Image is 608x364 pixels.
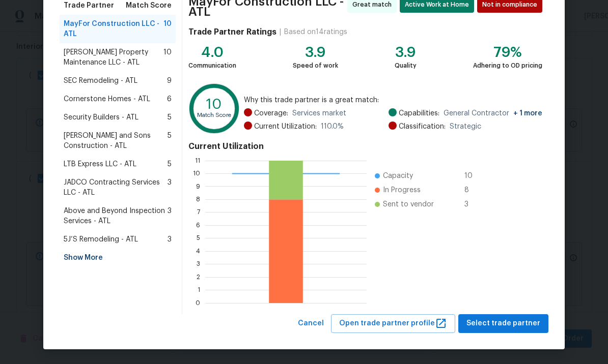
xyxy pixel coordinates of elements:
text: 1 [198,287,200,293]
text: 9 [196,184,200,190]
text: 5 [197,235,200,241]
text: 10 [206,97,222,111]
span: 10 [163,47,172,68]
h4: Current Utilization [188,141,542,151]
div: Adhering to OD pricing [473,60,542,71]
text: 10 [193,170,200,176]
text: 6 [196,222,200,228]
span: Current Utilization: [254,122,317,132]
text: 0 [196,300,200,306]
button: Cancel [294,314,328,333]
span: LTB Express LLC - ATL [64,159,136,169]
div: | [277,27,284,37]
text: 11 [195,158,200,164]
span: Cornerstone Homes - ATL [64,94,150,104]
div: Quality [395,60,417,71]
button: Select trade partner [458,314,548,333]
span: Coverage: [254,108,288,118]
span: Why this trade partner is a great match: [244,95,542,105]
span: Cancel [298,317,324,330]
span: [PERSON_NAME] Property Maintenance LLC - ATL [64,47,163,68]
span: 6 [167,94,172,104]
span: Select trade partner [466,317,540,330]
span: 5 [168,112,172,123]
text: 3 [197,261,200,267]
span: Services market [292,108,346,118]
span: Capacity [383,171,413,181]
div: 3.9 [293,47,338,57]
span: SEC Remodeling - ATL [64,76,137,86]
span: [PERSON_NAME] and Sons Construction - ATL [64,131,168,151]
span: Open trade partner profile [339,317,447,330]
span: 5J’S Remodeling - ATL [64,234,138,245]
span: 3 [464,199,481,209]
span: 10 [163,19,172,39]
text: 4 [196,248,200,254]
span: Trade Partner [64,1,114,11]
text: 8 [196,196,200,202]
div: 79% [473,47,542,57]
text: Match Score [197,112,231,118]
div: 4.0 [188,47,236,57]
h4: Trade Partner Ratings [188,27,277,37]
button: Open trade partner profile [331,314,455,333]
span: Above and Beyond Inspection Services - ATL [64,206,168,226]
div: Communication [188,60,236,71]
span: Strategic [450,122,481,132]
span: Match Score [126,1,172,11]
span: 3 [168,234,172,245]
span: 5 [168,159,172,169]
text: 7 [197,209,200,216]
div: 3.9 [395,47,417,57]
span: MayFor Construction LLC - ATL [64,19,163,39]
span: 5 [168,131,172,151]
span: Capabilities: [399,108,439,118]
span: General Contractor [444,108,542,118]
span: Sent to vendor [383,199,434,209]
span: 9 [167,76,172,86]
span: 3 [168,177,172,198]
span: 8 [464,185,481,195]
span: JADCO Contracting Services LLC - ATL [64,177,168,198]
span: 10 [464,171,481,181]
span: In Progress [383,185,421,195]
div: Based on 14 ratings [284,27,347,37]
div: Show More [60,249,176,267]
span: Security Builders - ATL [64,112,139,123]
div: Speed of work [293,60,338,71]
text: 2 [197,274,200,280]
span: + 1 more [513,110,542,117]
span: 110.0 % [321,122,344,132]
span: 3 [168,206,172,226]
span: Classification: [399,122,446,132]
